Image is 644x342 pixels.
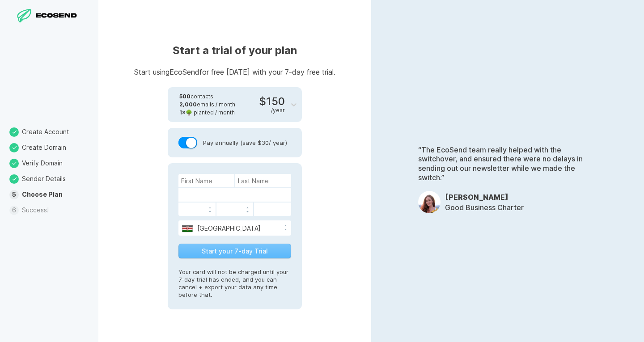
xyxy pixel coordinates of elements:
h1: Start a trial of your plan [134,43,335,58]
div: 🌳 planted / month [179,109,235,117]
iframe: MM [181,204,213,215]
img: OpDfwsLJpxJND2XqePn68R8dM.jpeg [418,191,441,213]
strong: 500 [179,93,191,100]
p: Your card will not be charged until your 7-day trial has ended, and you can cancel + export your ... [178,259,291,299]
input: First Name [178,174,234,187]
div: emails / month [179,101,235,109]
strong: 1 × [179,109,186,116]
p: “The EcoSend team really helped with the switchover, and ensured there were no delays in sending ... [418,145,597,182]
p: Good Business Charter [445,203,524,212]
strong: 2,000 [179,101,197,108]
iframe: CVV [257,204,288,215]
div: contacts [179,93,235,101]
label: Pay annually (save $30 / year) [178,137,291,148]
div: / year [271,107,285,114]
iframe: Credit Card Number [181,190,289,200]
iframe: YYYY [219,204,250,215]
div: $150 [259,96,285,114]
p: Start using EcoSend for free [DATE] with your 7-day free trial. [134,68,335,76]
h3: [PERSON_NAME] [445,193,524,202]
input: Last Name [235,174,291,187]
